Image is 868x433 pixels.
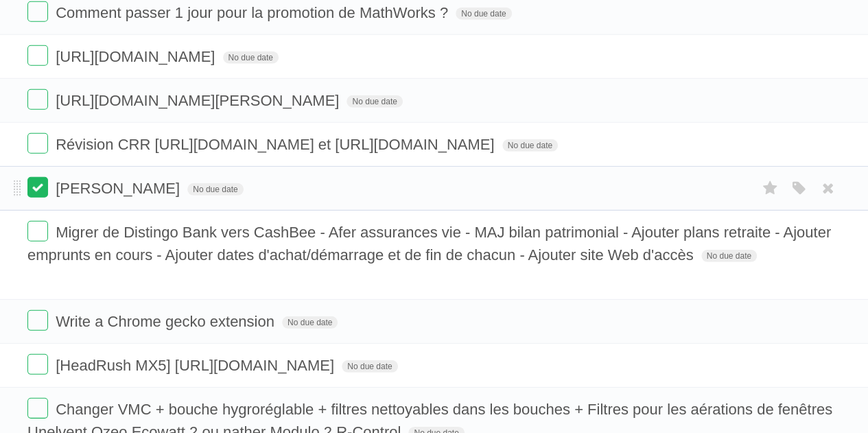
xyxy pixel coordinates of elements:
label: Done [27,310,48,331]
span: Comment passer 1 jour pour la promotion de MathWorks ? [56,4,451,21]
span: No due date [347,95,402,108]
label: Done [27,177,48,198]
span: [URL][DOMAIN_NAME] [56,48,218,65]
span: [PERSON_NAME] [56,180,183,197]
span: No due date [187,183,243,196]
span: [HeadRush MX5] [URL][DOMAIN_NAME] [56,357,338,374]
span: Révision CRR [URL][DOMAIN_NAME] et [URL][DOMAIN_NAME] [56,136,497,153]
label: Done [27,133,48,154]
label: Done [27,398,48,419]
span: No due date [342,360,397,373]
span: Migrer de Distingo Bank vers CashBee - Afer assurances vie - MAJ bilan patrimonial - Ajouter plan... [27,224,831,264]
span: No due date [223,51,279,64]
label: Done [27,221,48,242]
span: No due date [701,250,757,262]
label: Done [27,354,48,375]
span: No due date [282,316,338,329]
span: No due date [502,139,558,152]
label: Star task [757,177,783,200]
span: [URL][DOMAIN_NAME][PERSON_NAME] [56,92,342,109]
span: No due date [456,8,511,20]
label: Done [27,45,48,66]
label: Done [27,89,48,110]
label: Done [27,1,48,22]
span: Write a Chrome gecko extension [56,313,278,330]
